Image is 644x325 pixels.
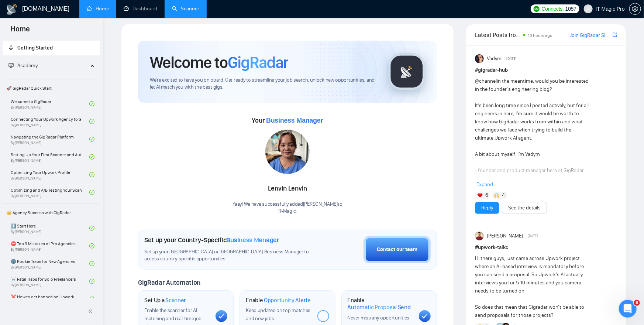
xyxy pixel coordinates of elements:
a: Join GigRadar Slack Community [570,31,611,40]
a: See the details [508,204,541,212]
span: Set up your [GEOGRAPHIC_DATA] or [GEOGRAPHIC_DATA] Business Manager to access country-specific op... [144,249,316,263]
span: 4 [502,192,505,199]
span: user [586,6,591,11]
button: Contact our team [364,236,431,263]
button: setting [629,3,641,15]
span: 8 [634,300,640,306]
span: check-circle [89,243,94,249]
a: ⛔ Top 3 Mistakes of Pro AgenciesBy[PERSON_NAME] [11,238,89,254]
a: Connecting Your Upwork Agency to GigRadarBy[PERSON_NAME] [11,113,89,130]
span: 10 hours ago [528,33,552,38]
span: check-circle [89,279,94,284]
a: Welcome to GigRadarBy[PERSON_NAME] [11,96,89,112]
span: Business Manager [266,117,323,124]
span: Scanner [165,297,186,304]
span: [PERSON_NAME] [487,232,523,240]
p: IT-Magic . [233,208,342,215]
span: 1057 [565,5,576,13]
span: We're excited to have you on board. Get ready to streamline your job search, unlock new opportuni... [150,77,376,91]
span: Automatic Proposal Send [348,304,411,311]
div: Lenvin Lenvin [233,182,342,195]
button: Reply [475,202,499,214]
img: 🙌 [494,193,499,198]
span: check-circle [89,190,94,195]
span: Never miss any opportunities. [348,315,410,321]
span: Vadym [487,55,502,63]
a: export [613,31,617,38]
span: Opportunity Alerts [264,297,311,304]
img: 1706002313582-WhatsApp%20Image%202024-01-23%20at%2017.31.05.jpeg [265,130,310,174]
h1: Welcome to [150,52,288,72]
span: Keep updated on top matches and new jobs. [246,307,310,322]
span: Your [252,116,323,124]
h1: Set up your Country-Specific [144,236,279,244]
span: GigRadar Automation [138,278,200,287]
span: check-circle [89,119,94,124]
span: export [613,32,617,38]
a: 🌚 Rookie Traps for New AgenciesBy[PERSON_NAME] [11,256,89,272]
span: check-circle [89,154,94,160]
button: See the details [502,202,547,214]
img: gigradar-logo.png [388,53,425,90]
span: Home [4,24,36,39]
span: Getting Started [17,45,53,51]
span: Expand [476,181,493,188]
span: Latest Posts from the GigRadar Community [475,30,521,40]
h1: # upwork-talks [475,243,617,252]
img: ❤️ [478,193,483,198]
a: searchScanner [172,6,199,12]
span: Connects: [542,5,564,13]
a: Navigating the GigRadar PlatformBy[PERSON_NAME] [11,131,89,147]
span: [DATE] [507,55,517,62]
span: Academy [8,62,38,69]
h1: # gigradar-hub [475,66,617,74]
span: check-circle [89,172,94,177]
span: setting [630,6,641,12]
span: 6 [485,192,488,199]
span: Business Manager [227,236,279,244]
a: Optimizing and A/B Testing Your Scanner for Better ResultsBy[PERSON_NAME] [11,184,89,201]
span: check-circle [89,226,94,231]
span: 🚀 GigRadar Quick Start [3,81,100,96]
img: logo [6,3,18,15]
a: homeHome [87,6,109,12]
div: in the meantime, would you be interested in the founder’s engineering blog? It’s been long time s... [475,77,589,297]
a: 1️⃣ Start HereBy[PERSON_NAME] [11,220,89,236]
img: upwork-logo.png [534,6,540,12]
iframe: Intercom live chat [619,300,637,318]
span: double-left [88,308,95,315]
a: Optimizing Your Upwork ProfileBy[PERSON_NAME] [11,167,89,183]
h1: Set Up a [144,297,186,304]
span: check-circle [89,261,94,266]
span: [DATE] [528,233,538,239]
a: setting [629,6,641,12]
a: dashboardDashboard [124,6,157,12]
span: check-circle [89,101,94,106]
span: fund-projection-screen [8,63,14,68]
span: check-circle [89,297,94,302]
img: Vadym [475,54,484,63]
a: ❌ How to get banned on Upwork [11,291,89,307]
span: GigRadar [228,52,288,72]
a: Setting Up Your First Scanner and Auto-BidderBy[PERSON_NAME] [11,149,89,165]
div: Yaay! We have successfully added [PERSON_NAME] to [233,201,342,215]
div: Hi there guys, just came across Upwork project where an AI-based interview is mandatory before yo... [475,254,589,319]
li: Getting Started [3,41,100,55]
span: check-circle [89,137,94,142]
img: Umar Manzar [475,232,484,240]
a: ☠️ Fatal Traps for Solo FreelancersBy[PERSON_NAME] [11,273,89,290]
h1: Enable [246,297,311,304]
span: 👑 Agency Success with GigRadar [3,205,100,220]
span: Academy [17,62,38,69]
span: @channel [475,78,497,84]
a: Reply [481,204,493,212]
span: rocket [8,45,14,50]
div: Contact our team [377,246,417,254]
h1: Enable [348,297,413,311]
